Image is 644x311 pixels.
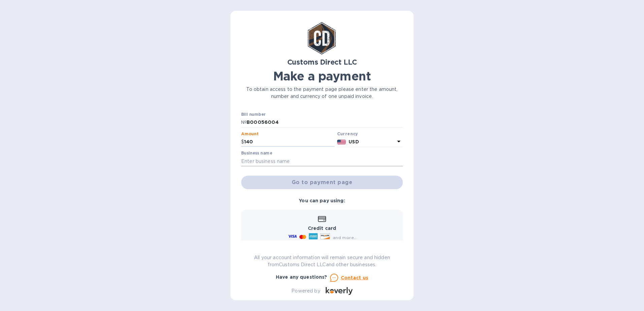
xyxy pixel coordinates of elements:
[291,287,320,295] p: Powered by
[241,132,258,136] label: Amount
[337,140,346,144] img: USD
[341,275,368,280] u: Contact us
[241,156,403,166] input: Enter business name
[337,131,358,136] b: Currency
[247,117,403,128] input: Enter bill number
[241,138,244,145] p: $
[241,151,272,155] label: Business name
[333,235,357,240] span: and more...
[241,113,265,117] label: Bill number
[241,254,403,268] p: All your account information will remain secure and hidden from Customs Direct LLC and other busi...
[287,58,357,66] b: Customs Direct LLC
[241,86,403,100] p: To obtain access to the payment page please enter the amount, number and currency of one unpaid i...
[276,274,327,280] b: Have any questions?
[299,198,345,203] b: You can pay using:
[308,226,336,231] b: Credit card
[241,119,247,126] p: №
[244,137,334,147] input: 0.00
[349,139,359,144] b: USD
[241,69,403,83] h1: Make a payment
